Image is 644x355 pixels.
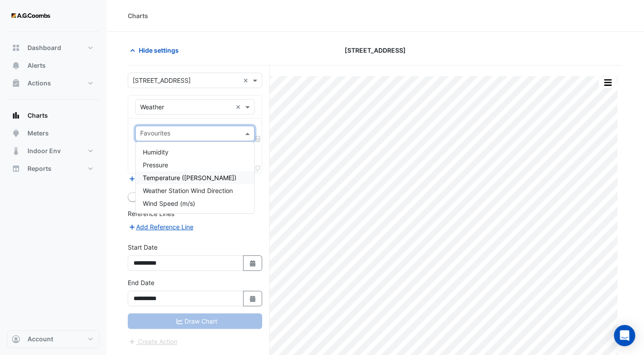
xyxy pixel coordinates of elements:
button: Meters [7,124,99,142]
span: Alerts [27,61,46,70]
span: Account [27,335,53,343]
div: Charts [128,11,148,20]
span: Weather Station Wind Direction [143,187,233,194]
button: More Options [599,77,617,88]
span: Clear [243,76,251,85]
span: Meters [27,129,49,138]
button: Add Equipment [128,174,181,184]
div: Open Intercom Messenger [614,325,635,346]
span: Clear [236,102,243,112]
span: Temperature (Celcius) [143,174,236,181]
button: Reports [7,160,99,177]
fa-icon: Select Date [249,259,257,267]
button: Hide settings [128,42,185,58]
label: Reference Lines [128,209,174,218]
span: [STREET_ADDRESS] [345,46,406,55]
span: Clone Favourites and Tasks from this Equipment to other Equipment [254,165,260,172]
fa-icon: Select Date [249,295,257,302]
button: Account [7,330,99,348]
span: Charts [27,111,48,120]
span: Reports [27,164,51,173]
app-icon: Dashboard [12,43,20,52]
button: Add Reference Line [128,222,194,232]
span: Indoor Env [27,147,61,155]
button: Charts [7,107,99,124]
div: Favourites [139,128,170,140]
img: Company Logo [11,7,51,25]
label: Start Date [128,243,157,252]
app-icon: Actions [12,79,20,88]
button: Indoor Env [7,142,99,160]
span: Pressure [143,161,168,169]
ng-dropdown-panel: Options list [135,142,255,214]
span: Humidity [143,148,169,156]
button: Dashboard [7,39,99,57]
button: Alerts [7,57,99,74]
app-icon: Meters [12,129,20,138]
button: Actions [7,74,99,92]
span: Hide settings [139,46,179,55]
span: Actions [27,79,51,88]
app-icon: Charts [12,111,20,120]
span: Dashboard [27,43,61,52]
label: End Date [128,278,154,287]
app-icon: Indoor Env [12,147,20,155]
span: Choose Function [254,135,262,143]
app-escalated-ticket-create-button: Please correct errors first [128,337,178,344]
app-icon: Alerts [12,61,20,70]
span: Wind Speed (m/s) [143,200,195,207]
app-icon: Reports [12,164,20,173]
